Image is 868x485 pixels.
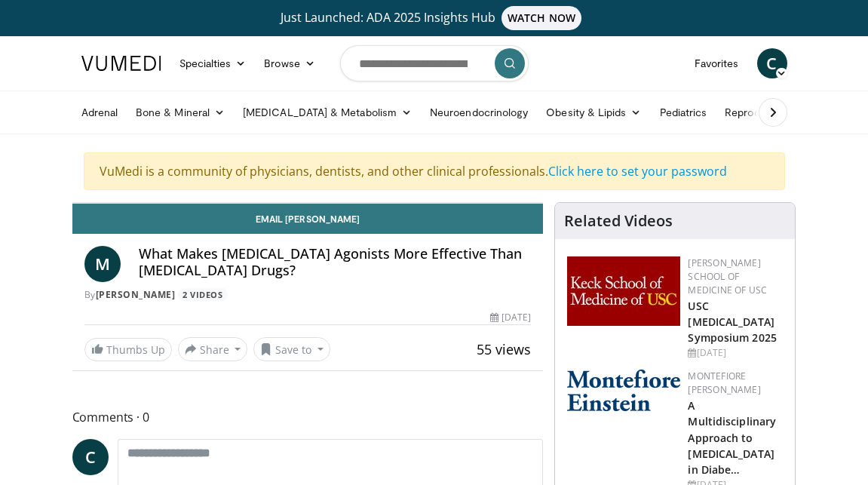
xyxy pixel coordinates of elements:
a: Email [PERSON_NAME] [72,204,544,234]
a: M [84,246,121,282]
h4: Related Videos [564,212,673,230]
img: 7b941f1f-d101-407a-8bfa-07bd47db01ba.png.150x105_q85_autocrop_double_scale_upscale_version-0.2.jpg [567,256,680,326]
span: 55 views [477,340,531,358]
div: [DATE] [490,311,531,324]
div: By [84,288,532,302]
a: Thumbs Up [84,338,172,361]
a: Browse [255,48,324,78]
input: Search topics, interventions [340,45,529,81]
h4: What Makes [MEDICAL_DATA] Agonists More Effective Than [MEDICAL_DATA] Drugs? [139,246,532,278]
button: Save to [253,337,330,361]
a: Obesity & Lipids [537,97,650,127]
a: C [72,439,109,475]
img: VuMedi Logo [81,56,161,71]
a: A Multidisciplinary Approach to [MEDICAL_DATA] in Diabe… [688,398,776,476]
a: Montefiore [PERSON_NAME] [688,370,760,396]
a: Adrenal [72,97,127,127]
a: Favorites [686,48,748,78]
a: [PERSON_NAME] [96,288,176,301]
a: Reproductive [716,97,799,127]
a: [PERSON_NAME] School of Medicine of USC [688,256,767,296]
img: b0142b4c-93a1-4b58-8f91-5265c282693c.png.150x105_q85_autocrop_double_scale_upscale_version-0.2.png [567,370,680,411]
a: Specialties [170,48,256,78]
span: Comments 0 [72,407,544,427]
a: C [757,48,787,78]
div: [DATE] [688,346,783,360]
a: 2 Videos [178,288,228,301]
a: Bone & Mineral [127,97,234,127]
span: WATCH NOW [501,6,581,30]
a: Click here to set your password [548,163,727,180]
a: Neuroendocrinology [421,97,537,127]
button: Share [178,337,248,361]
div: VuMedi is a community of physicians, dentists, and other clinical professionals. [84,152,785,190]
a: Just Launched: ADA 2025 Insights HubWATCH NOW [72,6,796,30]
a: USC [MEDICAL_DATA] Symposium 2025 [688,299,776,345]
a: [MEDICAL_DATA] & Metabolism [234,97,421,127]
a: Pediatrics [651,97,716,127]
